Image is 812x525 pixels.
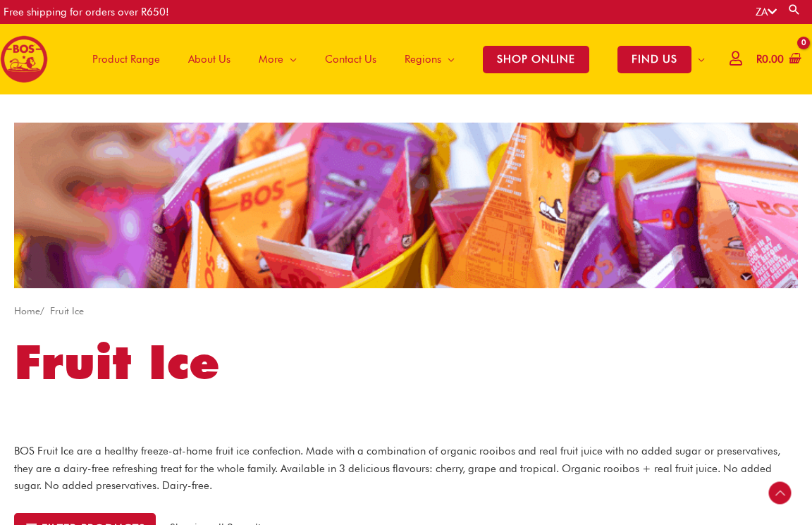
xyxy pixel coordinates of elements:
span: FIND US [617,46,691,73]
span: More [259,38,283,80]
a: More [245,24,311,94]
a: View Shopping Cart, empty [753,44,801,75]
a: ZA [756,6,777,18]
a: About Us [174,24,245,94]
span: Product Range [92,38,160,80]
nav: Breadcrumb [14,302,798,320]
p: BOS Fruit Ice are a healthy freeze-at-home fruit ice confection. Made with a combination of organ... [14,443,798,495]
a: SHOP ONLINE [469,24,603,94]
span: Regions [405,38,441,80]
a: Contact Us [311,24,390,94]
a: Home [14,305,40,316]
span: Contact Us [325,38,376,80]
span: About Us [188,38,230,80]
img: sa website cateogry banner icy [14,123,798,288]
span: R [756,53,762,66]
bdi: 0.00 [756,53,784,66]
a: Regions [390,24,469,94]
h1: Fruit Ice [14,329,798,395]
nav: Site Navigation [68,24,719,94]
span: SHOP ONLINE [483,46,589,73]
a: Product Range [78,24,174,94]
a: Search button [787,3,801,16]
